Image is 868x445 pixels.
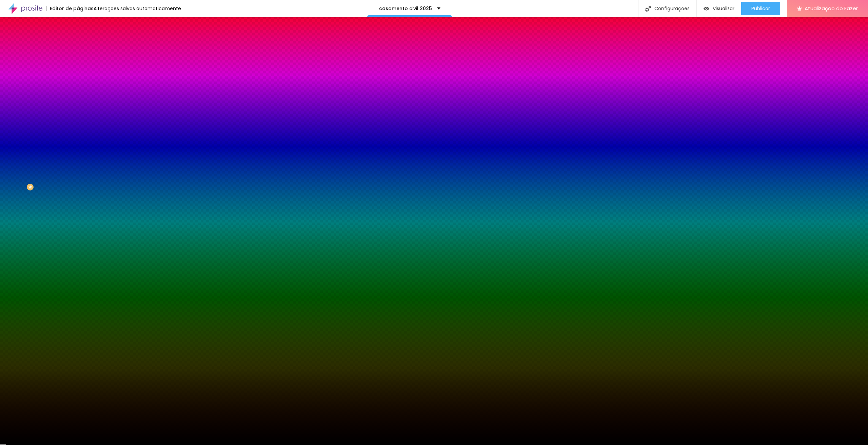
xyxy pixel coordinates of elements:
[713,5,734,12] font: Visualizar
[94,5,181,12] font: Alterações salvas automaticamente
[697,2,741,15] button: Visualizar
[741,2,780,15] button: Publicar
[805,5,858,12] font: Atualização do Fazer
[751,5,770,12] font: Publicar
[645,6,651,12] img: Ícone
[654,5,690,12] font: Configurações
[704,6,709,12] img: view-1.svg
[379,5,432,12] font: casamento civil 2025
[50,5,94,12] font: Editor de páginas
